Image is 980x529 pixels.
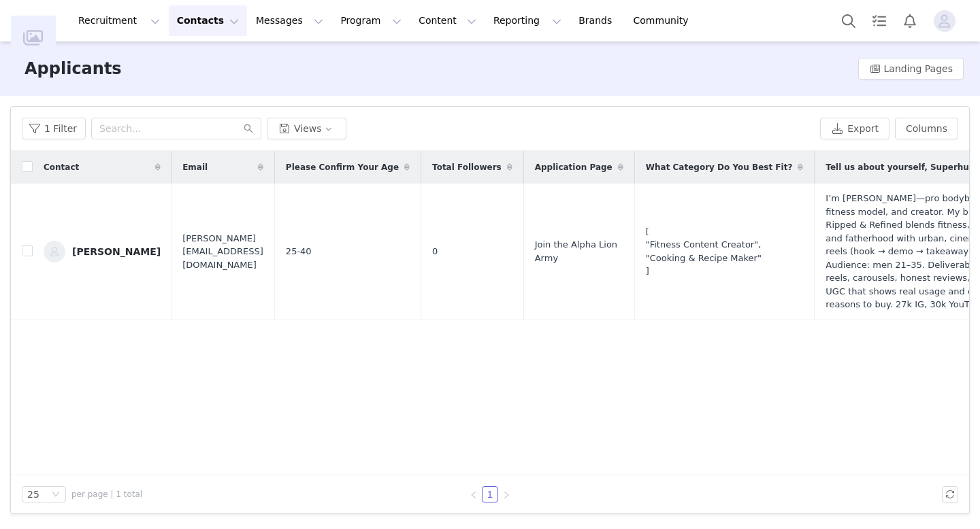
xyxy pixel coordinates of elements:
div: [PERSON_NAME] [72,246,161,257]
span: Contact [44,161,79,173]
button: Export [820,118,889,139]
button: Search [834,5,864,36]
a: Tasks [864,5,894,36]
button: Content [410,5,485,36]
span: What Category Do You Best Fit? [646,161,793,173]
button: Landing Pages [858,58,964,80]
img: 6ef1cdca-8f63-4d49-bb6a-e7f91f42c88f--s.jpg [44,241,65,262]
i: icon: right [502,491,510,499]
button: Profile [926,10,969,32]
h3: Applicants [24,56,122,81]
span: Join the Alpha Lion Army [535,238,623,264]
button: 1 Filter [22,118,86,139]
input: Search... [91,118,261,139]
a: Community [625,5,703,36]
button: Views [267,118,346,139]
button: Notifications [895,5,925,36]
li: Next Page [498,486,514,502]
button: Columns [895,118,958,139]
button: Recruitment [70,5,168,36]
i: icon: left [470,491,478,499]
i: icon: down [52,490,60,500]
button: Messages [248,5,331,36]
span: per page | 1 total [71,488,142,500]
span: 25-40 [286,245,312,258]
span: Please Confirm Your Age [286,161,399,173]
i: icon: search [244,124,253,133]
button: Program [332,5,410,36]
span: [ "Fitness Content Creator", "Cooking & Recipe Maker" ] [646,225,762,278]
div: avatar [938,10,951,32]
span: Email [182,161,208,173]
a: 1 [483,487,497,502]
button: Contacts [169,5,247,36]
span: Application Page [535,161,612,173]
li: 1 [482,486,498,502]
span: 0 [432,245,438,258]
span: [PERSON_NAME][EMAIL_ADDRESS][DOMAIN_NAME] [182,232,263,272]
div: 25 [27,487,39,502]
button: Reporting [485,5,570,36]
li: Previous Page [465,486,482,502]
a: Brands [570,5,624,36]
a: [PERSON_NAME] [44,241,161,262]
span: Total Followers [432,161,502,173]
